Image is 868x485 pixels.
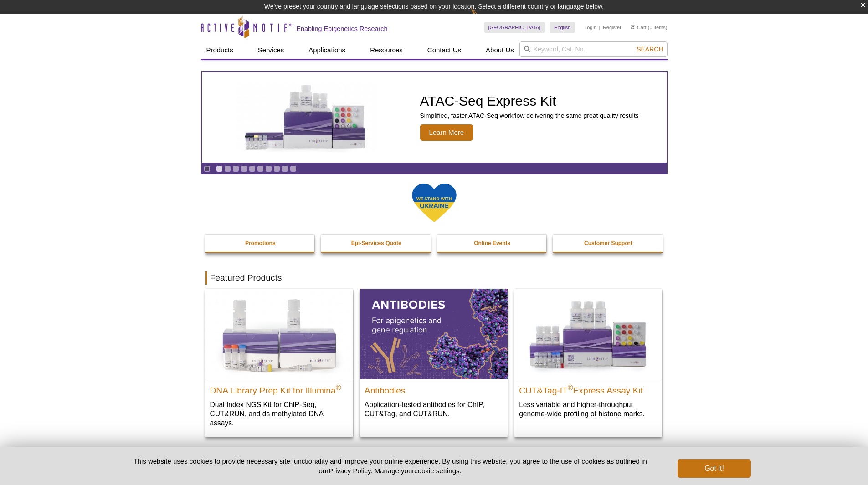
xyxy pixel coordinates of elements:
[519,41,668,57] input: Keyword, Cat. No.
[252,41,290,59] a: Services
[365,382,503,395] h2: Antibodies
[411,183,457,223] img: We Stand With Ukraine
[241,165,247,172] a: Go to slide 4
[484,22,545,33] a: [GEOGRAPHIC_DATA]
[360,289,508,378] img: All Antibodies
[216,165,223,172] a: Go to slide 1
[519,382,657,395] h2: CUT&Tag-IT Express Assay Kit
[420,124,473,141] span: Learn More
[414,467,459,475] button: cookie settings
[568,383,573,391] sup: ®
[329,467,370,475] a: Privacy Policy
[249,165,256,172] a: Go to slide 5
[231,83,381,152] img: ATAC-Seq Express Kit
[204,165,211,172] a: Toggle autoplay
[631,25,635,29] img: Your Cart
[603,24,621,31] a: Register
[245,240,276,246] strong: Promotions
[422,41,467,59] a: Contact Us
[202,72,667,163] a: ATAC-Seq Express Kit ATAC-Seq Express Kit Simplified, faster ATAC-Seq workflow delivering the sam...
[637,46,663,53] span: Search
[584,24,596,31] a: Login
[321,235,431,252] a: Epi-Services Quote
[474,240,510,246] strong: Online Events
[678,459,750,478] button: Got it!
[303,41,351,59] a: Applications
[201,41,239,59] a: Products
[224,165,231,172] a: Go to slide 2
[553,235,663,252] a: Customer Support
[365,41,408,59] a: Resources
[634,45,666,53] button: Search
[205,235,316,252] a: Promotions
[290,165,297,172] a: Go to slide 10
[257,165,264,172] a: Go to slide 6
[205,271,663,285] h2: Featured Products
[550,22,575,33] a: English
[202,72,667,163] article: ATAC-Seq Express Kit
[631,24,647,31] a: Cart
[514,289,662,378] img: CUT&Tag-IT® Express Assay Kit
[519,400,657,419] p: Less variable and higher-throughput genome-wide profiling of histone marks​.
[599,22,601,33] li: |
[273,165,280,172] a: Go to slide 8
[351,240,401,246] strong: Epi-Services Quote
[232,165,239,172] a: Go to slide 3
[210,382,349,395] h2: DNA Library Prep Kit for Illumina
[210,400,349,428] p: Dual Index NGS Kit for ChIP-Seq, CUT&RUN, and ds methylated DNA assays.
[297,25,388,33] h2: Enabling Epigenetics Research
[420,94,639,108] h2: ATAC-Seq Express Kit
[437,235,548,252] a: Online Events
[282,165,288,172] a: Go to slide 9
[471,7,495,28] img: Change Here
[265,165,272,172] a: Go to slide 7
[480,41,519,59] a: About Us
[365,400,503,419] p: Application-tested antibodies for ChIP, CUT&Tag, and CUT&RUN.
[360,289,508,427] a: All Antibodies Antibodies Application-tested antibodies for ChIP, CUT&Tag, and CUT&RUN.
[205,289,353,436] a: DNA Library Prep Kit for Illumina DNA Library Prep Kit for Illumina® Dual Index NGS Kit for ChIP-...
[205,289,353,378] img: DNA Library Prep Kit for Illumina
[336,383,341,391] sup: ®
[631,22,668,33] li: (0 items)
[514,289,662,427] a: CUT&Tag-IT® Express Assay Kit CUT&Tag-IT®Express Assay Kit Less variable and higher-throughput ge...
[584,240,632,246] strong: Customer Support
[118,456,663,475] p: This website uses cookies to provide necessary site functionality and improve your online experie...
[420,112,639,120] p: Simplified, faster ATAC-Seq workflow delivering the same great quality results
